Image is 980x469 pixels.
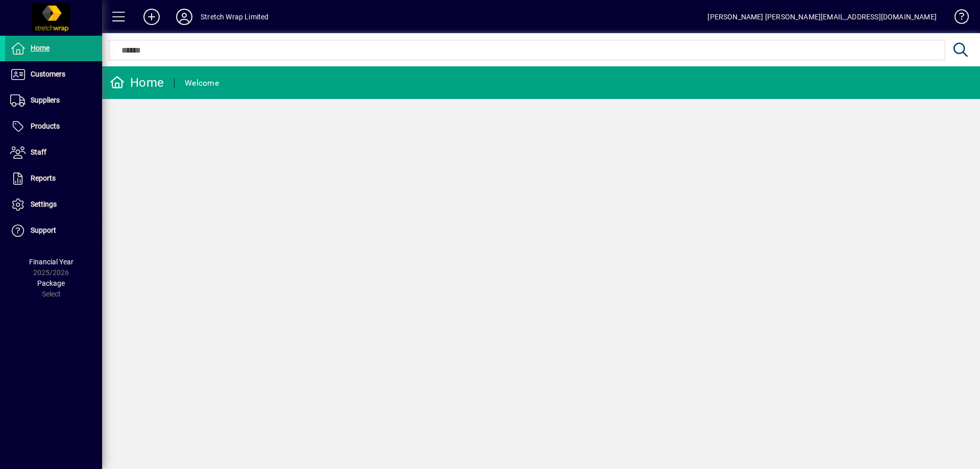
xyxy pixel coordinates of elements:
[31,70,65,78] span: Customers
[31,226,56,234] span: Support
[31,44,50,52] span: Home
[110,75,164,91] div: Home
[31,174,56,182] span: Reports
[5,62,102,87] a: Customers
[5,166,102,191] a: Reports
[947,2,967,35] a: Knowledge Base
[29,258,73,266] span: Financial Year
[201,9,269,25] div: Stretch Wrap Limited
[168,8,201,26] button: Profile
[31,148,46,156] span: Staff
[5,218,102,243] a: Support
[135,8,168,26] button: Add
[5,88,102,113] a: Suppliers
[31,96,60,104] span: Suppliers
[31,122,60,130] span: Products
[707,9,937,25] div: [PERSON_NAME] [PERSON_NAME][EMAIL_ADDRESS][DOMAIN_NAME]
[185,75,219,91] div: Welcome
[5,192,102,217] a: Settings
[37,279,65,287] span: Package
[5,114,102,139] a: Products
[31,200,57,208] span: Settings
[5,140,102,165] a: Staff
